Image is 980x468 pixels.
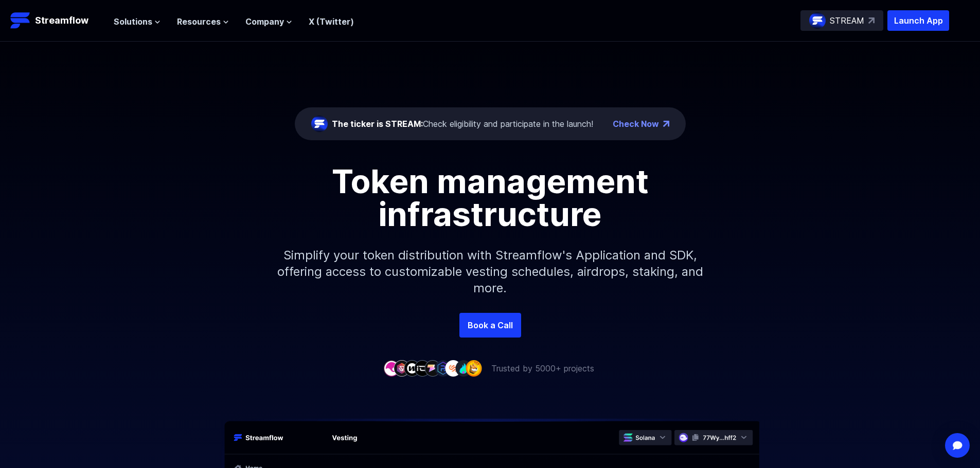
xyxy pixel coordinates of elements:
[114,15,152,28] span: Solutions
[383,360,400,376] img: company-1
[800,10,883,31] a: STREAM
[887,10,949,31] button: Launch App
[466,360,482,376] img: company-9
[455,360,472,376] img: company-8
[459,313,521,338] a: Book a Call
[259,165,722,231] h1: Token management infrastructure
[830,14,864,27] p: STREAM
[414,360,431,376] img: company-4
[245,15,292,28] button: Company
[404,360,420,376] img: company-3
[424,360,441,376] img: company-5
[332,119,423,129] span: The ticker is STREAM:
[868,17,875,24] img: top-right-arrow.svg
[809,12,826,29] img: streamflow-logo-circle.png
[435,360,451,376] img: company-6
[35,13,88,28] p: Streamflow
[245,15,284,28] span: Company
[177,15,229,28] button: Resources
[613,118,659,130] a: Check Now
[10,10,103,31] a: Streamflow
[394,360,410,376] img: company-2
[114,15,161,28] button: Solutions
[945,433,970,458] div: Open Intercom Messenger
[332,118,593,130] div: Check eligibility and participate in the launch!
[177,15,221,28] span: Resources
[269,231,711,313] p: Simplify your token distribution with Streamflow's Application and SDK, offering access to custom...
[663,121,669,127] img: top-right-arrow.png
[445,360,461,376] img: company-7
[309,16,354,27] a: X (Twitter)
[10,10,31,31] img: Streamflow Logo
[311,116,328,132] img: streamflow-logo-circle.png
[491,362,594,375] p: Trusted by 5000+ projects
